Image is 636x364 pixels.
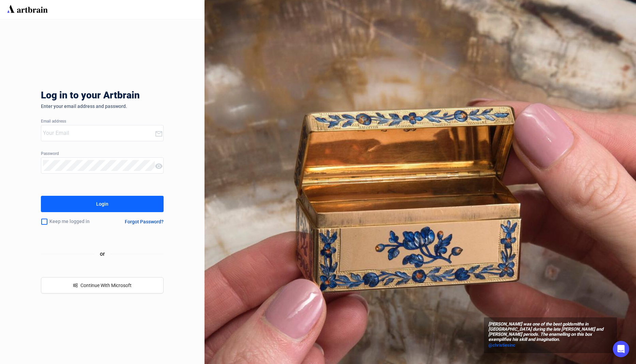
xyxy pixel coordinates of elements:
[125,219,164,224] div: Forgot Password?
[41,215,108,229] div: Keep me logged in
[43,128,155,139] input: Your Email
[73,283,78,288] span: windows
[41,196,164,212] button: Login
[94,250,110,258] span: or
[41,152,164,156] div: Password
[41,104,164,109] div: Enter your email address and password.
[613,341,629,357] div: Open Intercom Messenger
[488,343,515,348] span: @christiesinc
[488,342,612,349] a: @christiesinc
[80,283,132,288] span: Continue With Microsoft
[41,277,164,294] button: windowsContinue With Microsoft
[488,322,612,342] span: [PERSON_NAME] was one of the best goldsmiths in [GEOGRAPHIC_DATA] during the late [PERSON_NAME] a...
[41,90,245,104] div: Log in to your Artbrain
[96,199,108,209] div: Login
[41,119,164,124] div: Email address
